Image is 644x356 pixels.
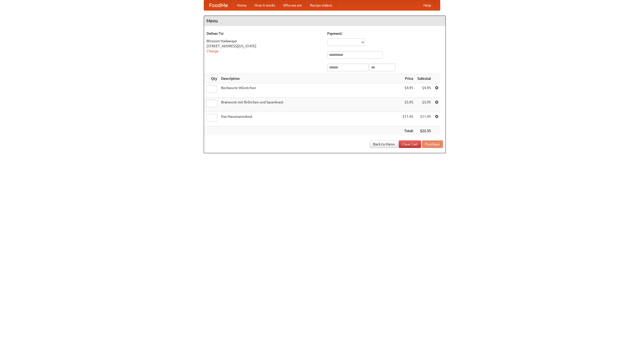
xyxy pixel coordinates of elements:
[233,0,251,10] a: Home
[370,140,398,148] a: Back to Menu
[204,16,446,26] h4: Menu
[219,83,400,98] td: Bockwurst Würstchen
[306,0,336,10] a: Recipe videos
[279,0,306,10] a: Who we are
[207,49,219,53] a: Change
[327,31,443,36] h5: Payment:
[251,0,279,10] a: How it works
[207,31,322,36] h5: Deliver To:
[415,112,433,126] td: $11.45
[399,140,421,148] a: Clear Cart
[219,98,400,112] td: Bratwurst mit Brötchen und Sauerkraut
[415,98,433,112] td: $5.95
[400,74,415,83] th: Price
[422,140,443,148] button: Purchase
[204,74,219,83] th: Qty
[400,112,415,126] td: $11.45
[219,112,400,126] td: Das Hausmannskost
[415,126,433,136] th: $22.35
[207,38,322,44] div: Blossom Hadawaye
[219,74,400,83] th: Description
[400,83,415,98] td: $4.95
[400,126,415,136] th: Total:
[204,0,233,10] a: FoodMe
[400,98,415,112] td: $5.95
[419,0,435,10] a: Help
[207,44,322,49] div: [STREET_ADDRESS][US_STATE]
[415,83,433,98] td: $4.95
[415,74,433,83] th: Subtotal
